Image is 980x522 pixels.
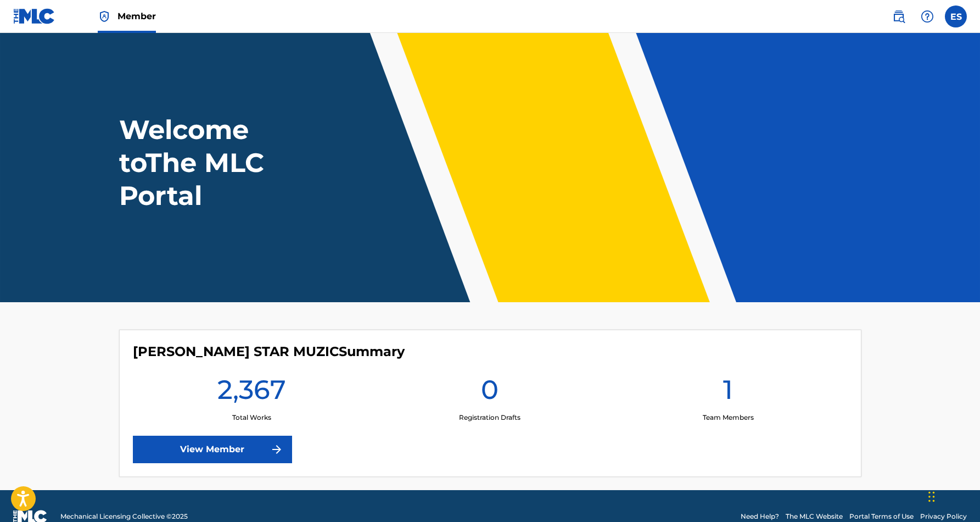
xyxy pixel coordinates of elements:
iframe: Chat Widget [925,469,980,522]
h1: 0 [481,373,499,413]
img: help [921,10,934,23]
a: The MLC Website [786,512,843,521]
div: Help [916,5,938,27]
img: search [892,10,905,23]
p: Total Works [232,413,271,423]
img: f7272a7cc735f4ea7f67.svg [270,443,283,456]
div: Drag [928,480,935,513]
img: Top Rightsholder [98,10,111,23]
a: Need Help? [741,512,779,521]
img: MLC Logo [13,8,55,24]
p: Registration Drafts [459,413,520,423]
a: View Member [133,436,292,463]
div: User Menu [945,5,967,27]
h1: 1 [723,373,733,413]
h1: Welcome to The MLC Portal [119,113,324,212]
a: Portal Terms of Use [849,512,914,521]
h1: 2,367 [217,373,286,413]
span: Mechanical Licensing Collective © 2025 [60,512,188,521]
a: Privacy Policy [920,512,967,521]
p: Team Members [703,413,754,423]
span: Member [117,10,156,23]
h4: SMITH STAR MUZIC [133,343,405,360]
a: Public Search [888,5,910,27]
